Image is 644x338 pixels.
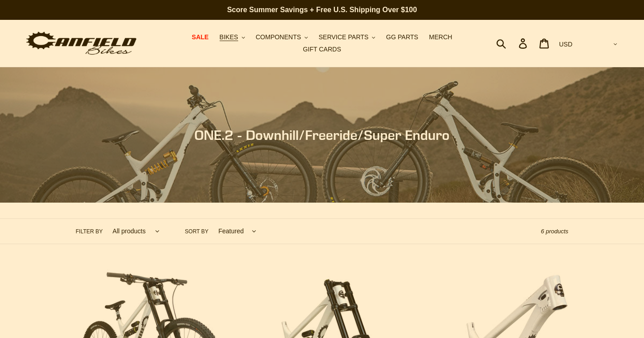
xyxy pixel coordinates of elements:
label: Filter by [76,227,103,236]
img: Canfield Bikes [25,29,138,58]
button: BIKES [215,31,249,43]
a: GIFT CARDS [298,43,346,56]
a: GG PARTS [381,31,423,43]
button: SERVICE PARTS [314,31,380,43]
span: ONE.2 - Downhill/Freeride/Super Enduro [194,127,450,143]
label: Sort by [185,227,208,236]
span: GG PARTS [386,33,418,41]
a: MERCH [424,31,456,43]
span: MERCH [429,33,452,41]
a: SALE [187,31,213,43]
span: SERVICE PARTS [319,33,368,41]
input: Search [501,33,524,53]
span: BIKES [220,33,238,41]
button: COMPONENTS [251,31,312,43]
span: GIFT CARDS [303,46,341,53]
span: SALE [192,33,208,41]
span: 6 products [541,228,569,235]
span: COMPONENTS [256,33,301,41]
